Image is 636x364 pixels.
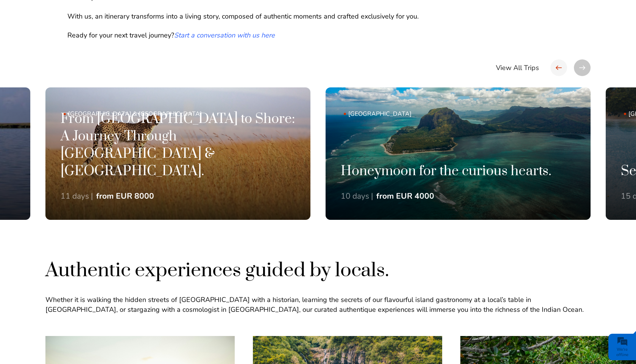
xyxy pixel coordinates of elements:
[341,163,575,180] h3: Honeymoon for the curious hearts.
[344,110,542,118] span: [GEOGRAPHIC_DATA]
[61,191,93,202] div: 11 days |
[610,347,634,358] div: We're offline
[96,191,154,202] div: from EUR 8000
[61,110,295,180] h3: From [GEOGRAPHIC_DATA] to Shore: A Journey Through [GEOGRAPHIC_DATA] & [GEOGRAPHIC_DATA].
[67,12,443,21] p: With us, an itinerary transforms into a living story, composed of authentic moments and crafted e...
[67,31,443,40] p: Ready for your next travel journey?
[64,110,262,118] span: [GEOGRAPHIC_DATA] & [GEOGRAPHIC_DATA]
[45,258,591,283] h2: Authentic experiences guided by locals.
[174,31,275,40] a: Start a conversation with us here
[326,87,591,220] a: [GEOGRAPHIC_DATA] Honeymoon for the curious hearts. 10 days | from EUR 4000
[10,92,138,109] input: Enter your email address
[8,39,20,50] div: Navigation go back
[111,233,137,243] em: Submit
[124,4,142,22] div: Minimize live chat window
[496,59,539,76] a: View All Trips
[45,295,591,314] p: Whether it is walking the hidden streets of [GEOGRAPHIC_DATA] with a historian, learning the secr...
[10,70,138,87] input: Enter your last name
[376,191,434,202] div: from EUR 4000
[341,191,373,202] div: 10 days |
[51,40,139,50] div: Leave a message
[10,115,138,227] textarea: Type your message and click 'Submit'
